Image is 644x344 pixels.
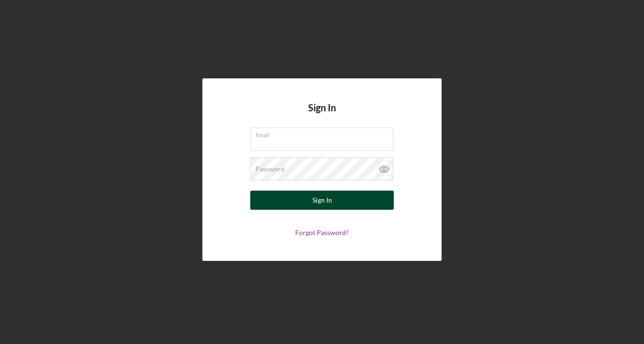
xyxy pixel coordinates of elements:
[250,191,394,210] button: Sign In
[312,191,332,210] div: Sign In
[255,165,285,173] label: Password
[295,228,349,236] a: Forgot Password?
[255,128,393,139] label: Email
[308,102,336,128] h4: Sign In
